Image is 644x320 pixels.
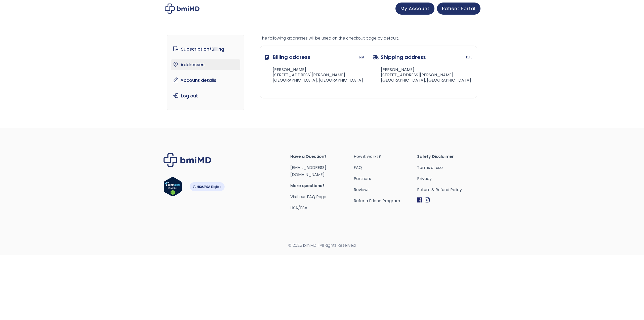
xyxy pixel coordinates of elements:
span: Safety Disclaimer [417,153,480,160]
a: Account details [171,75,240,86]
a: Reviews [354,186,417,193]
a: My Account [395,3,434,15]
span: Patient Portal [442,5,475,12]
a: Edit [466,54,472,61]
a: HSA/FSA [290,205,307,211]
img: HSA-FSA [189,182,225,191]
span: © 2025 bmiMD | All Rights Reserved [164,242,480,249]
a: Visit our FAQ Page [290,194,326,200]
a: Patient Portal [437,3,480,15]
span: My Account [400,5,429,12]
a: Terms of use [417,164,480,171]
a: Refer a Friend Program [354,197,417,204]
span: Have a Question? [290,153,354,160]
h3: Shipping address [373,51,426,63]
a: How it works? [354,153,417,160]
address: [PERSON_NAME] [STREET_ADDRESS][PERSON_NAME] [GEOGRAPHIC_DATA], [GEOGRAPHIC_DATA] [265,67,363,83]
a: Addresses [171,59,240,70]
img: Brand Logo [164,153,211,167]
a: FAQ [354,164,417,171]
a: Return & Refund Policy [417,186,480,193]
address: [PERSON_NAME] [STREET_ADDRESS][PERSON_NAME] [GEOGRAPHIC_DATA], [GEOGRAPHIC_DATA] [373,67,471,83]
a: [EMAIL_ADDRESS][DOMAIN_NAME] [290,165,326,177]
img: My account [165,4,199,14]
a: Subscription/Billing [171,44,240,54]
img: Verify Approval for www.bmimd.com [164,177,182,197]
img: Instagram [425,197,430,203]
img: Facebook [417,197,422,203]
a: Edit [359,54,365,61]
a: Privacy [417,175,480,182]
a: Log out [171,91,240,101]
h3: Billing address [265,51,310,63]
a: Partners [354,175,417,182]
p: The following addresses will be used on the checkout page by default. [260,35,477,42]
a: Verify LegitScript Approval for www.bmimd.com [164,177,182,199]
nav: Account pages [167,35,245,110]
span: More questions? [290,182,354,189]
